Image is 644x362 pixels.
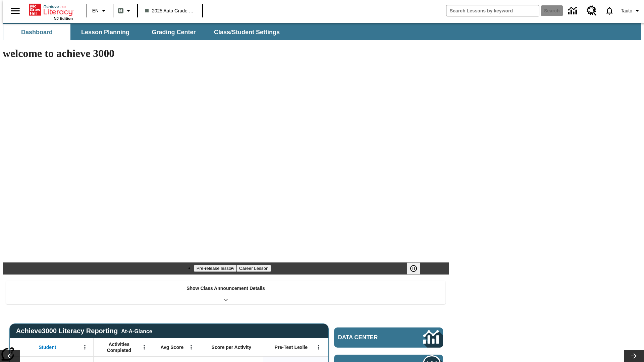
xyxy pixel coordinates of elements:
[92,7,99,14] span: EN
[194,265,236,272] button: Slide 1 Pre-release lesson
[97,341,141,353] span: Activities Completed
[334,327,443,348] a: Data Center
[621,7,632,14] span: Tauto
[119,6,122,15] span: B
[29,2,73,20] div: Home
[275,344,308,350] span: Pre-Test Lexile
[314,342,324,352] button: Open Menu
[140,24,207,40] button: Grading Center
[446,5,539,16] input: search field
[564,2,583,20] a: Data Center
[5,1,25,21] button: Open side menu
[212,344,252,350] span: Score per Activity
[39,344,56,350] span: Student
[139,342,149,352] button: Open Menu
[72,24,139,40] button: Lesson Planning
[618,5,644,17] button: Profile/Settings
[3,47,449,60] h1: welcome to achieve 3000
[80,342,90,352] button: Open Menu
[186,285,265,292] p: Show Class Announcement Details
[209,24,285,40] button: Class/Student Settings
[3,24,286,40] div: SubNavbar
[583,2,601,20] a: Resource Center, Will open in new tab
[54,16,73,20] span: NJ Edition
[121,327,152,335] div: At-A-Glance
[16,327,152,335] span: Achieve3000 Literacy Reporting
[601,2,618,19] a: Notifications
[145,7,195,14] span: 2025 Auto Grade 1 B
[115,5,135,17] button: Boost Class color is gray green. Change class color
[407,262,427,275] div: Pause
[338,334,401,341] span: Data Center
[89,5,111,17] button: Language: EN, Select a language
[160,344,183,350] span: Avg Score
[236,265,271,272] button: Slide 2 Career Lesson
[407,262,420,275] button: Pause
[3,23,641,40] div: SubNavbar
[3,24,70,40] button: Dashboard
[29,3,73,16] a: Home
[6,281,445,304] div: Show Class Announcement Details
[624,350,644,362] button: Lesson carousel, Next
[186,342,196,352] button: Open Menu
